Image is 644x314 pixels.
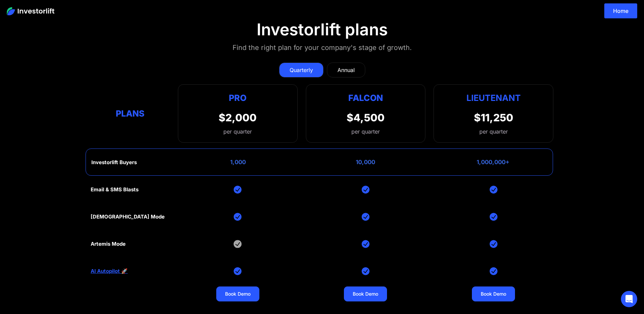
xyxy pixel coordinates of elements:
div: [DEMOGRAPHIC_DATA] Mode [91,214,165,220]
div: Pro [219,91,257,105]
div: Investorlift Buyers [91,159,137,165]
a: Book Demo [472,286,515,301]
div: 10,000 [356,159,375,165]
div: Investorlift plans [257,20,388,39]
a: Home [604,3,637,18]
div: Falcon [348,91,383,105]
div: $2,000 [219,111,257,124]
div: Find the right plan for your company's stage of growth. [233,42,412,53]
div: 1,000,000+ [477,159,510,165]
div: $11,250 [474,111,513,124]
div: $4,500 [347,111,385,124]
div: Plans [91,107,170,120]
div: Open Intercom Messenger [621,291,637,307]
strong: Lieutenant [466,93,521,103]
div: per quarter [219,127,257,136]
a: Book Demo [216,286,259,301]
div: 1,000 [230,159,246,165]
a: Book Demo [344,286,387,301]
div: Artemis Mode [91,241,126,247]
div: Quarterly [290,66,313,74]
a: AI Autopilot 🚀 [91,268,128,274]
div: Annual [337,66,355,74]
div: per quarter [479,127,508,136]
div: per quarter [351,127,380,136]
div: Email & SMS Blasts [91,187,139,193]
